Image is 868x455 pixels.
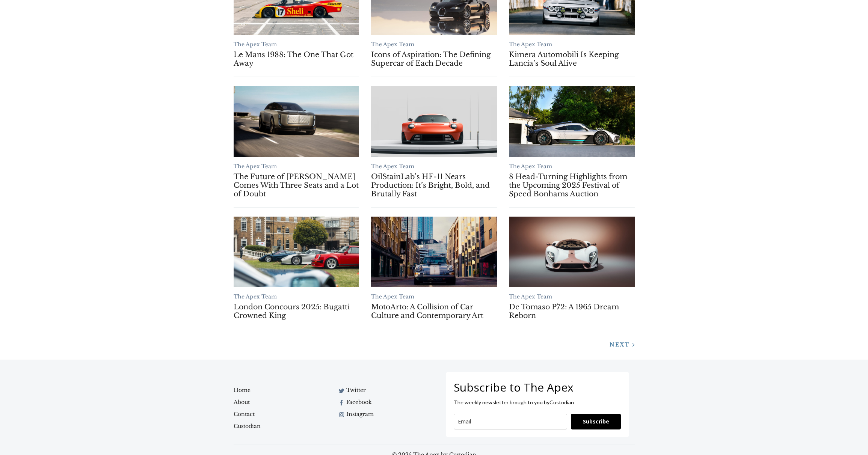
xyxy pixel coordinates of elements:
a: Contact [234,408,319,420]
a: Le Mans 1988: The One That Got Away [234,50,359,68]
span: Next [610,341,629,348]
a: De Tomaso P72: A 1965 Dream Reborn [509,303,635,320]
a: 8 Head-Turning Highlights from the Upcoming 2025 Festival of Speed Bonhams Auction [509,172,635,198]
a: OilStainLab’s HF-11 Nears Production: It’s Bright, Bold, and Brutally Fast [371,86,497,157]
a: Kimera Automobili Is Keeping Lancia’s Soul Alive [509,50,635,68]
input: Email [454,414,567,429]
a: Home [234,384,319,396]
a: The Apex Team [234,163,277,170]
a: MotoArto: A Collision of Car Culture and Contemporary Art [371,303,497,320]
a: London Concours 2025: Bugatti Crowned King [234,217,359,287]
a: Instagram [337,408,428,420]
button: Subscribe [571,414,621,429]
a: De Tomaso P72: A 1965 Dream Reborn [509,217,635,287]
h4: Subscribe to The Apex [454,380,621,395]
a: Next [604,340,635,348]
a: About [234,396,319,408]
a: The Apex Team [371,163,414,170]
p: The weekly newsletter brough to you by [454,399,621,406]
a: MotoArto: A Collision of Car Culture and Contemporary Art [371,217,497,287]
a: Twitter [337,384,428,396]
a: The Apex Team [371,41,414,48]
a: OilStainLab’s HF-11 Nears Production: It’s Bright, Bold, and Brutally Fast [371,172,497,198]
a: The Apex Team [509,163,552,170]
a: The Apex Team [234,293,277,300]
a: The Apex Team [234,41,277,48]
a: Icons of Aspiration: The Defining Supercar of Each Decade [371,50,497,68]
a: The Future of Bentley Comes With Three Seats and a Lot of Doubt [234,86,359,157]
a: The Apex Team [371,293,414,300]
a: London Concours 2025: Bugatti Crowned King [234,303,359,320]
a: Custodian [234,420,325,432]
a: Facebook [337,396,428,408]
a: 8 Head-Turning Highlights from the Upcoming 2025 Festival of Speed Bonhams Auction [509,86,635,157]
a: The Apex Team [509,293,552,300]
a: The Apex Team [509,41,552,48]
a: Custodian [549,399,574,405]
a: The Future of [PERSON_NAME] Comes With Three Seats and a Lot of Doubt [234,172,359,198]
